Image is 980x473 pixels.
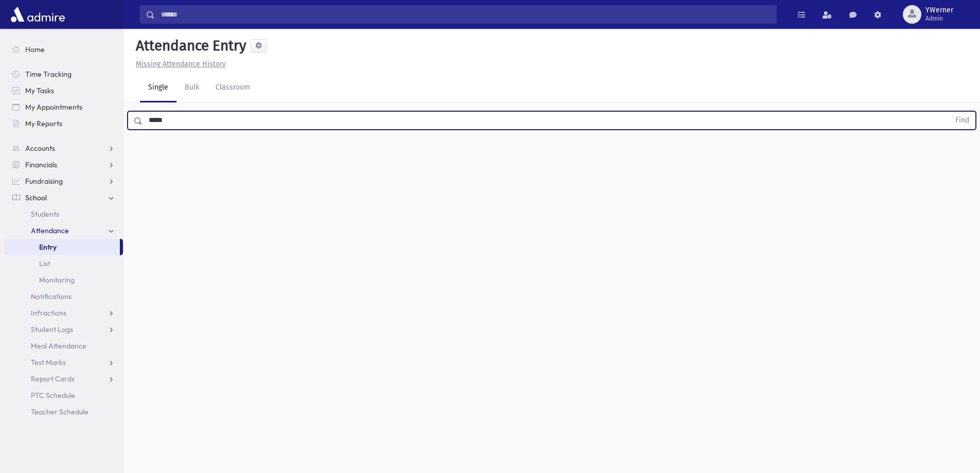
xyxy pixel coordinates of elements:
a: My Appointments [4,99,123,115]
u: Missing Attendance History [136,60,226,68]
a: Students [4,206,123,222]
a: PTC Schedule [4,387,123,404]
span: Financials [25,160,57,169]
span: Home [25,45,45,54]
span: Entry [39,242,57,252]
span: My Tasks [25,86,54,95]
a: Bulk [176,74,207,102]
h5: Attendance Entry [132,37,246,55]
a: Monitoring [4,272,123,288]
a: Missing Attendance History [132,60,226,68]
a: Student Logs [4,321,123,338]
a: My Tasks [4,82,123,99]
a: Attendance [4,222,123,239]
a: Accounts [4,140,123,156]
a: Notifications [4,288,123,305]
span: Report Cards [31,374,75,383]
span: Teacher Schedule [31,407,88,416]
a: Report Cards [4,371,123,387]
span: Infractions [31,308,66,318]
a: Entry [4,239,120,255]
span: Students [31,209,59,219]
span: School [25,193,47,202]
span: Student Logs [31,325,73,334]
span: Attendance [31,226,69,235]
a: Test Marks [4,354,123,371]
a: Infractions [4,305,123,321]
span: Monitoring [39,275,75,285]
a: School [4,189,123,206]
a: Fundraising [4,173,123,189]
span: YWerner [925,6,953,14]
span: Time Tracking [25,69,72,79]
span: Accounts [25,144,55,153]
a: Time Tracking [4,66,123,82]
a: Financials [4,156,123,173]
a: List [4,255,123,272]
button: Find [949,112,975,129]
span: Fundraising [25,177,63,186]
span: Meal Attendance [31,341,86,351]
a: Home [4,41,123,58]
span: My Appointments [25,102,82,112]
a: Meal Attendance [4,338,123,354]
span: Notifications [31,292,72,301]
span: My Reports [25,119,62,128]
span: Admin [925,14,953,23]
span: Test Marks [31,358,66,367]
a: My Reports [4,115,123,132]
a: Single [140,74,176,102]
input: Search [155,5,776,24]
span: PTC Schedule [31,391,75,400]
span: List [39,259,50,268]
img: AdmirePro [8,4,67,25]
a: Classroom [207,74,258,102]
a: Teacher Schedule [4,404,123,420]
